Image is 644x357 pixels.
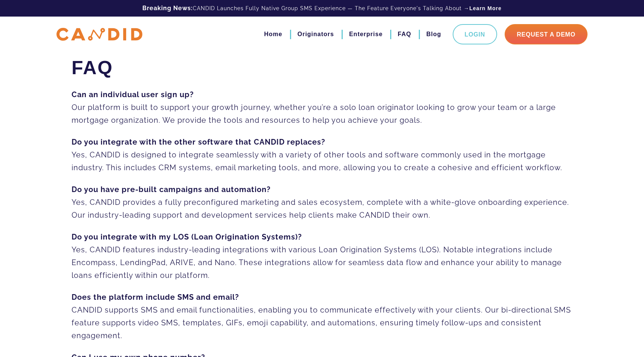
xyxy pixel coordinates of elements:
[398,28,411,41] a: FAQ
[72,56,572,79] h1: FAQ
[72,88,572,127] p: Our platform is built to support your growth journey, whether you’re a solo loan originator looki...
[349,28,383,41] a: Enterprise
[264,28,282,41] a: Home
[72,230,572,282] p: Yes, CANDID features industry-leading integrations with various Loan Origination Systems (LOS). N...
[72,136,572,174] p: Yes, CANDID is designed to integrate seamlessly with a variety of other tools and software common...
[298,28,334,41] a: Originators
[426,28,441,41] a: Blog
[72,293,239,302] strong: Does the platform include SMS and email?
[72,137,325,146] strong: Do you integrate with the other software that CANDID replaces?
[72,90,194,99] strong: Can an individual user sign up?
[72,185,271,194] strong: Do you have pre-built campaigns and automation?
[505,24,588,44] a: Request A Demo
[56,28,142,41] img: CANDID APP
[72,291,572,342] p: CANDID supports SMS and email functionalities, enabling you to communicate effectively with your ...
[72,183,572,221] p: Yes, CANDID provides a fully preconfigured marketing and sales ecosystem, complete with a white-g...
[142,5,193,12] b: Breaking News:
[453,24,497,44] a: Login
[469,5,501,12] a: Learn More
[72,232,302,241] strong: Do you integrate with my LOS (Loan Origination Systems)?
